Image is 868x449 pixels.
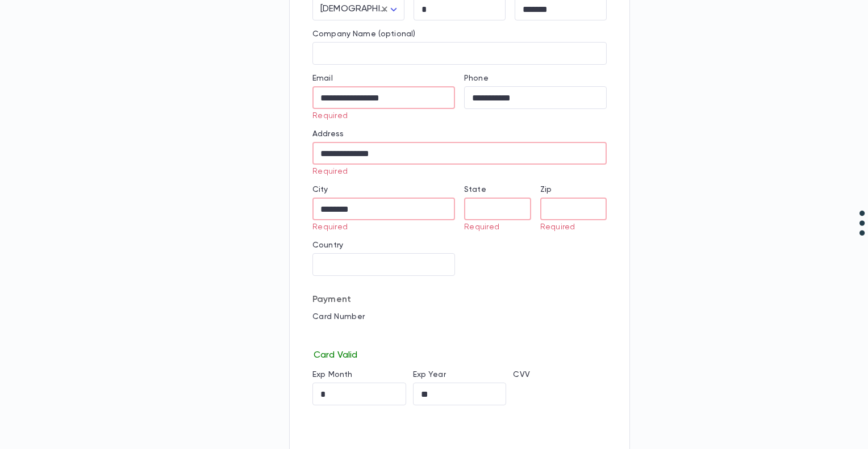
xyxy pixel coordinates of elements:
p: CVV [513,370,607,379]
span: [DEMOGRAPHIC_DATA] [320,5,418,14]
label: Company Name (optional) [312,30,415,39]
label: Zip [540,185,552,194]
label: Email [312,74,333,83]
label: Address [312,129,344,139]
p: Card Valid [312,347,607,361]
p: Payment [312,294,607,305]
p: Card Number [312,312,607,321]
p: Required [540,223,599,232]
iframe: cvv [513,383,607,405]
label: Phone [464,74,489,83]
label: Country [312,241,343,250]
p: Required [312,167,599,176]
p: Required [312,223,447,232]
label: City [312,185,328,194]
label: State [464,185,486,194]
p: Required [312,111,447,120]
iframe: card [312,325,607,347]
p: Required [464,223,523,232]
label: Exp Month [312,370,352,379]
label: Exp Year [413,370,446,379]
